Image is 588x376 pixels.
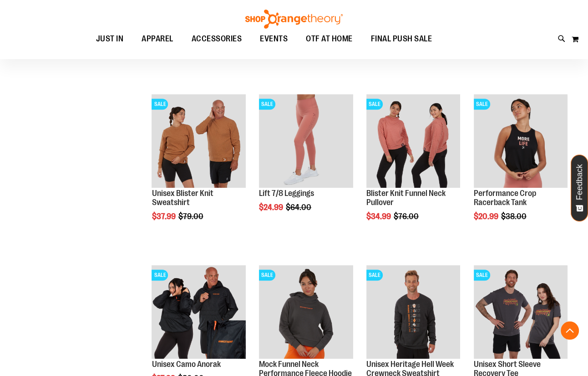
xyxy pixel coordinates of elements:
img: Product image for Performance Crop Racerback Tank [474,94,568,188]
span: $34.99 [366,212,392,221]
div: product [147,90,250,244]
span: SALE [474,99,490,110]
span: $76.00 [394,212,420,221]
button: Back To Top [561,321,579,340]
a: Product image for Unisex Camo AnorakSALE [152,265,245,360]
img: Product image for Blister Knit Funnelneck Pullover [366,94,460,188]
a: Product image for Unisex Heritage Hell Week Crewneck SweatshirtSALE [366,265,460,360]
span: EVENTS [260,29,288,49]
a: Blister Knit Funnel Neck Pullover [366,189,446,207]
img: Shop Orangetheory [244,10,344,29]
span: APPAREL [142,29,173,49]
a: FINAL PUSH SALE [362,29,441,49]
a: Product image for Lift 7/8 LeggingsSALE [259,94,353,189]
img: Product image for Unisex Camo Anorak [152,265,245,359]
span: $37.99 [152,212,177,221]
a: EVENTS [251,29,297,50]
a: Unisex Camo Anorak [152,360,220,369]
span: SALE [152,99,168,110]
a: Unisex Blister Knit Sweatshirt [152,189,213,207]
span: SALE [259,270,275,281]
a: Lift 7/8 Leggings [259,189,314,198]
div: product [362,90,465,244]
a: ACCESSORIES [182,29,251,50]
img: Product image for Unisex Blister Knit Sweatshirt [152,94,245,188]
a: Product image for Blister Knit Funnelneck PulloverSALE [366,94,460,189]
a: JUST IN [87,29,133,50]
span: $79.00 [178,212,204,221]
img: Product image for Unisex Heritage Hell Week Crewneck Sweatshirt [366,265,460,359]
span: SALE [259,99,275,110]
span: SALE [474,270,490,281]
a: Product image for Unisex Blister Knit SweatshirtSALE [152,94,245,189]
span: SALE [152,270,168,281]
div: product [469,90,572,244]
img: Product image for Mock Funnel Neck Performance Fleece Hoodie [259,265,353,359]
span: ACCESSORIES [192,29,242,49]
a: Product image for Unisex Short Sleeve Recovery TeeSALE [474,265,568,360]
a: Product image for Mock Funnel Neck Performance Fleece HoodieSALE [259,265,353,360]
span: SALE [366,99,383,110]
a: OTF AT HOME [297,29,362,50]
span: Feedback [575,164,584,200]
span: $20.99 [474,212,500,221]
span: FINAL PUSH SALE [371,29,432,49]
a: Performance Crop Racerback Tank [474,189,536,207]
span: $64.00 [286,203,313,212]
img: Product image for Lift 7/8 Leggings [259,94,353,188]
a: APPAREL [132,29,182,50]
div: product [254,90,357,235]
a: Product image for Performance Crop Racerback TankSALE [474,94,568,189]
span: JUST IN [96,29,124,49]
img: Product image for Unisex Short Sleeve Recovery Tee [474,265,568,359]
span: SALE [366,270,383,281]
span: OTF AT HOME [306,29,353,49]
button: Feedback - Show survey [571,155,588,221]
span: $24.99 [259,203,284,212]
span: $38.00 [501,212,528,221]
